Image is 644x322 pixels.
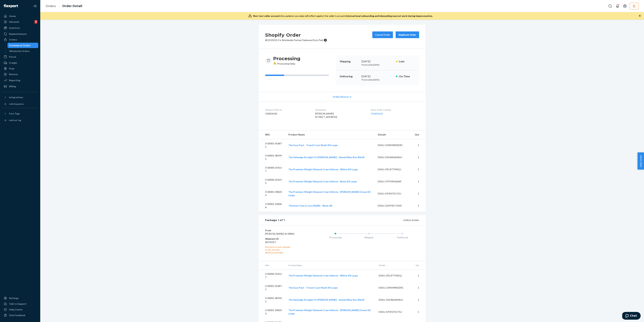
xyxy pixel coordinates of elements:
[43,1,85,11] ol: breadcrumbs
[9,296,19,300] div: Settings
[265,237,305,240] dt: Shipment ID
[333,95,349,98] span: Order History
[379,274,410,277] div: DSKU: DFL5FTPXRQJ
[2,66,38,71] a: Prep
[622,312,641,320] iframe: Opens a widget where you can chat to one of our agents
[396,31,419,38] button: Duplicate Order
[413,269,426,282] td: 1
[412,175,426,188] td: 1
[378,180,409,183] div: DSKU: DTFVRV636KF
[413,261,426,270] th: Qty
[258,151,286,163] td: 0-00001-08594-5
[413,282,426,294] td: 1
[2,101,38,107] a: Add Integration
[2,54,38,59] a: Parcel
[265,232,294,235] span: [PERSON_NAME], NJ 08865
[9,67,14,70] div: Prep
[265,240,305,244] dd: 86731017
[9,119,21,122] div: Add Fast Tag
[258,200,286,212] td: 0-00001-50606-8
[288,168,358,171] a: The Premium-Weight Relaxed Crew Uniform - White XX Large
[376,261,413,270] th: Details
[258,175,286,188] td: 0-00000-25419-9
[9,85,16,88] div: Billing
[2,72,38,77] a: Returns
[2,13,38,19] a: Home
[362,74,393,78] div: [DATE]
[379,310,410,314] div: DSKU: DPJF6TDCYGJ
[319,236,352,239] div: Processing
[9,302,26,306] div: Talk to Support
[286,261,376,270] th: Product Name
[412,163,426,175] td: 1
[9,79,20,82] div: Reporting
[9,96,23,99] div: Integrations
[258,282,286,294] td: 0-00001-01687-1
[9,61,17,65] div: Freight
[614,3,621,9] button: Open notifications
[378,168,409,171] div: DSKU: DFL5FTPXRQJ
[9,44,31,47] div: Ecommerce Orders
[288,204,332,207] a: Thermal Crew in Cozy Waffle - Black AB
[637,152,644,170] button: Help Center
[340,59,359,63] p: Shipping
[285,218,419,222] div: 6 SKUs 6 Units
[2,37,38,42] a: Orders
[371,108,419,111] dt: Buyer Order Tracking
[362,78,393,81] p: Promised by [DATE]
[9,49,30,53] div: Wholesale Orders
[378,204,409,207] div: DSKU: DZ4YSFCYSKR
[398,33,416,36] div: Duplicate Order
[9,20,19,24] div: Inbounds
[412,151,426,163] td: 1
[9,103,24,105] div: Add Integration
[32,3,38,9] button: Close Navigation
[412,139,426,151] td: 1
[265,229,305,232] dt: From
[2,95,38,100] button: Integrations
[265,246,305,251] div: Box Name: custom_package - EL_BX_20x14x6
[379,298,410,301] div: DSKU: DKUNA64S4LH
[258,269,286,282] td: 0-00000-25413-7
[2,295,38,301] a: Settings
[62,4,82,8] a: Order Detail
[2,25,38,31] a: Inventory
[9,14,16,18] div: Home
[362,59,393,63] div: [DATE]
[9,308,23,311] div: Help Center
[375,130,412,139] th: Details
[2,31,38,37] a: Replenishments
[2,111,38,116] button: Fast Tags
[378,156,409,159] div: DSKU: DKUNA64S4LH
[273,55,300,62] h3: Processing
[9,314,25,317] div: Give Feedback
[2,307,38,312] a: Help Center
[273,62,295,65] span: Processing Delay
[46,4,56,8] a: Orders
[288,286,338,289] a: The Easy Pant - Trench Coat Khaki XX Large
[2,301,38,307] button: Talk to Support
[253,14,281,17] span: Non-test seller account:
[2,118,38,123] a: Add Fast Tag
[8,43,38,48] a: Ecommerce Orders
[265,218,285,222] div: Package 1 of 1
[258,306,286,318] td: 0-00001-34820-0
[35,20,37,24] div: 7
[340,74,359,78] p: Delivering
[9,26,20,30] div: Inventory
[288,144,338,147] a: The Easy Pant - Trench Coat Khaki XX Large
[362,63,393,66] p: Promised by [DATE]
[2,84,38,89] a: Billing
[372,31,393,38] button: Cancel Order
[265,112,310,115] dd: 136656162
[378,144,409,147] div: DSKU: DJM59W4ZDRC
[288,274,358,277] a: The Premium-Weight Relaxed Crew Uniform - White XX Large
[315,112,337,118] span: [PERSON_NAME] [STREET_ADDRESS]
[288,180,357,183] a: The Premium-Weight Relaxed Crew Uniform - Black XX Large
[315,108,365,111] dt: Destination
[258,163,286,175] td: 0-00000-25413-7
[412,130,426,139] th: Qty
[9,38,17,41] div: Orders
[8,48,38,54] a: Wholesale Orders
